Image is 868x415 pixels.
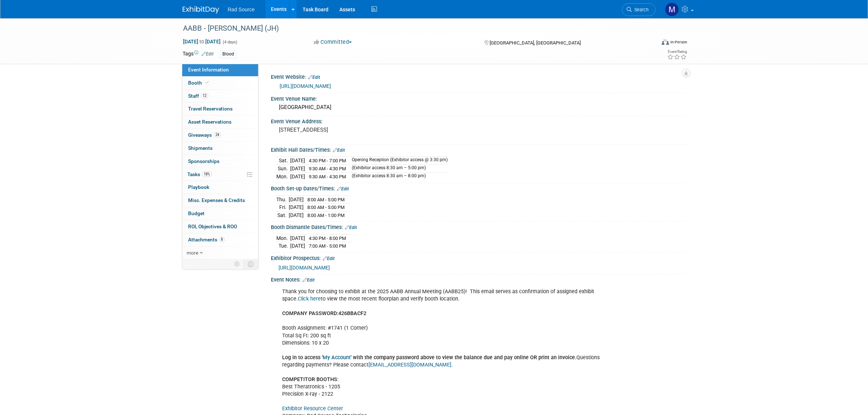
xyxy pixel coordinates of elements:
span: to [198,39,205,44]
a: [URL][DOMAIN_NAME] [279,265,330,271]
td: [DATE] [290,165,305,173]
div: Booth Set-up Dates/Times: [271,183,686,193]
b: COMPANY PASSWORD: [282,310,338,317]
div: Event Website: [271,71,686,81]
td: Tue. [276,242,290,250]
b: Log in to access ' ' with the company password above to view the balance due and pay online OR pr... [282,354,576,361]
span: 8:00 AM - 5:00 PM [307,197,345,202]
span: Tasks [187,171,212,177]
button: Committed [311,38,355,46]
td: [DATE] [289,211,304,219]
div: AABB - [PERSON_NAME] (JH) [180,22,645,35]
a: Attachments8 [182,233,258,246]
span: Travel Reservations [188,106,233,112]
td: Opening Reception (Exhibitor access @ 3:30 pm) [347,157,448,165]
span: [GEOGRAPHIC_DATA], [GEOGRAPHIC_DATA] [490,40,581,46]
td: [DATE] [290,172,305,180]
span: 9:30 AM - 4:30 PM [309,174,346,179]
a: Travel Reservations [182,102,258,115]
td: Fri. [276,203,289,212]
a: Tasks18% [182,168,258,181]
b: BOOTHS [316,376,337,383]
span: 18% [202,171,212,177]
div: Event Rating [667,50,687,54]
a: Event Information [182,63,258,76]
a: Booth [182,77,258,89]
a: Click here [298,296,321,302]
span: [DATE] [DATE] [183,38,221,45]
td: [DATE] [290,242,305,250]
a: Edit [323,256,335,261]
span: Rad Source [228,7,255,12]
img: ExhibitDay [183,6,219,13]
td: Sun. [276,165,290,173]
span: Playbook [188,184,209,190]
td: (Exhibitor access 8:30 am – 8:00 pm) [347,172,448,180]
td: [DATE] [289,203,304,212]
pre: [STREET_ADDRESS] [279,127,436,133]
a: Exhibitor Resource Center [282,406,343,412]
img: Format-Inperson.png [662,39,669,45]
span: 4:30 PM - 8:00 PM [309,236,346,241]
div: Exhibitor Prospectus: [271,253,686,262]
span: Staff [188,93,208,99]
b: 426BBACF2 [338,310,366,317]
span: (4 days) [222,40,237,44]
div: Booth Dismantle Dates/Times: [271,222,686,231]
div: Event Format [612,38,688,49]
a: Asset Reservations [182,116,258,128]
a: Edit [345,225,357,230]
a: more [182,247,258,259]
a: Giveaways24 [182,129,258,141]
span: Asset Reservations [188,119,231,125]
a: Edit [202,51,214,57]
td: (Exhibitor access 8:30 am – 5:00 pm) [347,165,448,173]
a: Edit [333,148,345,153]
div: [GEOGRAPHIC_DATA] [276,102,680,113]
a: [EMAIL_ADDRESS][DOMAIN_NAME] [369,362,451,368]
a: My Account [323,354,351,361]
span: Event Information [188,67,229,73]
a: Edit [303,278,315,283]
td: Toggle Event Tabs [243,259,258,269]
a: Shipments [182,142,258,155]
a: [URL][DOMAIN_NAME] [280,83,331,89]
b: COMPETITOR [282,376,315,383]
span: 12 [201,93,208,98]
a: Edit [308,75,320,80]
a: Budget [182,207,258,220]
div: Exhibit Hall Dates/Times: [271,144,686,154]
span: Budget [188,210,205,216]
td: [DATE] [289,195,304,203]
span: Misc. Expenses & Credits [188,197,245,203]
td: Sat. [276,211,289,219]
span: more [187,250,198,256]
span: Booth [188,80,210,86]
div: Event Venue Address: [271,116,686,125]
div: Event Venue Name: [271,93,686,102]
div: In-Person [670,39,687,45]
span: 9:30 AM - 4:30 PM [309,166,346,171]
td: Sat. [276,157,290,165]
span: Giveaways [188,132,221,138]
span: Sponsorships [188,158,219,164]
img: Melissa Conboy [665,3,679,16]
a: ROI, Objectives & ROO [182,220,258,233]
span: 7:00 AM - 5:00 PM [309,243,346,249]
a: Edit [337,186,349,191]
div: Event Notes: [271,274,686,284]
td: Personalize Event Tab Strip [231,259,244,269]
span: ROI, Objectives & ROO [188,224,237,229]
span: Attachments [188,237,225,243]
td: Thu. [276,195,289,203]
a: Playbook [182,181,258,194]
span: 24 [214,132,221,137]
td: Tags [183,50,214,58]
span: Search [632,7,649,12]
a: Sponsorships [182,155,258,168]
span: 8:00 AM - 5:00 PM [307,205,345,210]
td: Mon. [276,234,290,242]
td: Mon. [276,172,290,180]
td: [DATE] [290,157,305,165]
